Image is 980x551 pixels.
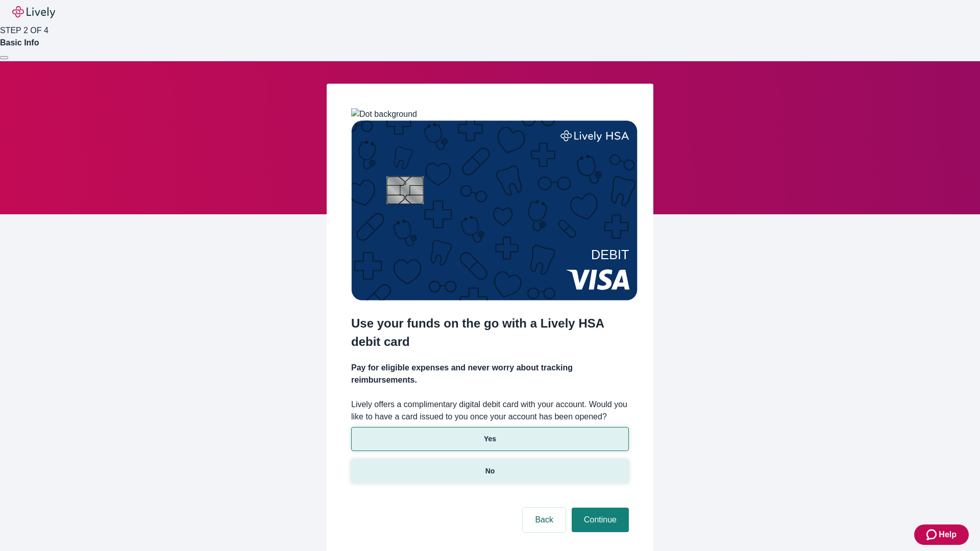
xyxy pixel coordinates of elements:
[12,6,55,18] img: Lively
[351,362,629,386] h4: Pay for eligible expenses and never worry about tracking reimbursements.
[523,508,566,532] button: Back
[926,529,939,541] svg: Zendesk support icon
[351,459,629,483] button: No
[351,398,629,423] label: Lively offers a complimentary digital debit card with your account. Would you like to have a card...
[351,427,629,451] button: Yes
[484,434,496,444] p: Yes
[914,524,969,545] button: Zendesk support iconHelp
[351,314,629,351] h2: Use your funds on the go with a Lively HSA debit card
[351,120,638,300] img: Debit card
[485,466,495,477] p: No
[351,108,417,120] img: Dot background
[572,508,629,532] button: Continue
[939,529,957,541] span: Help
